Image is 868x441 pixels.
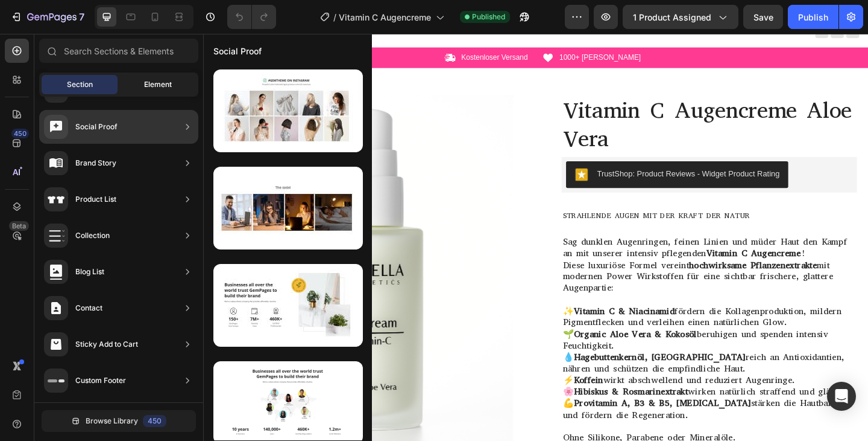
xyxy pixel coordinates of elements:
button: 7 [5,5,90,29]
strong: Provitamin A, B3 & B5, [MEDICAL_DATA] [403,396,596,408]
div: 450 [11,129,29,138]
iframe: Design area [203,34,868,441]
div: Contact [75,302,102,314]
div: Product List [75,193,116,205]
div: Open Intercom Messenger [827,382,856,411]
span: 1 product assigned [633,11,711,24]
strong: hochwirksame Pflanzenextrakte [529,245,668,258]
button: TrustShop: Product Reviews - Widget Product Rating [395,139,637,168]
input: Search Sections & Elements [39,39,198,63]
div: 450 [143,415,166,427]
button: Browse Library450 [42,410,196,432]
strong: Hagebuttenkernöl, [GEOGRAPHIC_DATA] [403,346,590,358]
strong: Organic Aloe Vera & Kokosöl [403,320,537,333]
div: Blog List [75,266,104,278]
div: Sticky Add to Cart [75,338,138,350]
button: Save [743,5,783,29]
strong: Hibiskus & Rosmarinextrakt [403,383,527,396]
h1: Vitamin C Augencreme Aloe Vera [390,66,711,132]
span: Section [67,79,93,90]
img: CKub0pnr1okDEAE=.png [404,146,419,161]
p: 7 [79,10,84,24]
div: TrustShop: Product Reviews - Widget Product Rating [429,146,627,159]
div: Custom Footer [75,375,126,387]
p: Strahlende Augen mit der Kraft der Natur [391,193,710,204]
span: Browse Library [86,416,138,427]
p: Sag dunklen Augenringen, feinen Linien und müder Haut den Kampf an mit unserer intensiv pflegenden ! [391,220,710,246]
button: 1 product assigned [623,5,738,29]
div: Collection [75,230,110,242]
span: Save [753,12,773,22]
div: Brand Story [75,157,116,169]
p: Diese luxuriöse Formel vereint mit modernen Power Wirkstoffen für eine sichtbar frischere, glatte... [391,246,710,283]
strong: Vitamin C & Niacinamid [403,295,513,308]
div: Beta [9,221,29,231]
div: Publish [798,11,828,24]
span: Published [472,11,505,22]
div: Undo/Redo [227,5,276,29]
div: Social Proof [75,121,118,133]
span: / [333,11,336,24]
strong: Vitamin C Augencreme [547,233,650,245]
strong: Koffein [403,370,435,383]
p: ✨ fördern die Kollagenproduktion, mildern Pigmentflecken und verleihen einen natürlichen Glow. 🌱 ... [391,296,710,422]
button: Publish [788,5,838,29]
span: Vitamin C Augencreme [339,11,431,24]
span: Element [144,79,172,90]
